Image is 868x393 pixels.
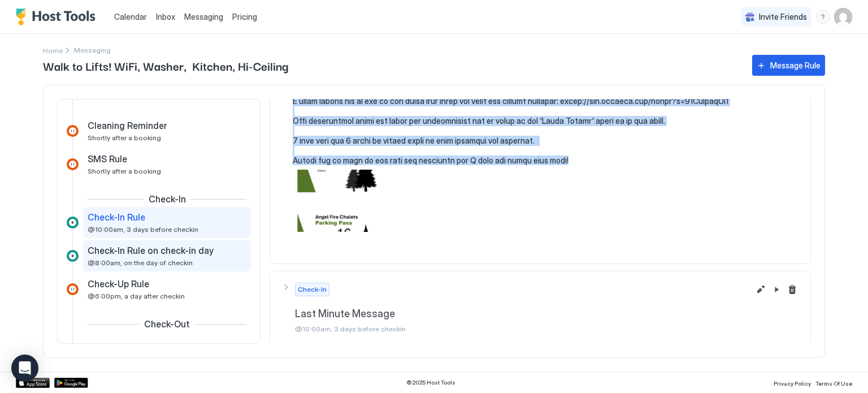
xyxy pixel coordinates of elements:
span: Check-Out [144,318,190,330]
span: Breadcrumb [74,46,111,54]
span: Invite Friends [759,12,807,22]
span: Check-In [149,193,186,205]
span: Walk to Lifts! WiFi, Washer, Kitchen, Hi-Ceiling [43,57,741,74]
div: View image [293,170,386,232]
a: Inbox [156,11,175,23]
span: Cleaning Reminder [88,120,167,131]
span: © 2025 Host Tools [406,379,455,386]
a: App Store [16,378,50,388]
span: @8:00am, on the day of checkin [88,258,193,267]
div: Open Intercom Messenger [11,355,38,382]
span: Calendar [114,12,147,21]
button: Check-InLast Minute Message@10:00am, 3 days before checkinEdit message rulePause Message RuleDele... [270,271,810,345]
span: Last Minute Message [295,308,749,321]
span: Home [43,46,63,55]
span: SMS Rule [88,153,127,165]
span: @10:00am, 3 days before checkin [295,325,749,333]
a: Home [43,44,63,56]
a: Host Tools Logo [16,8,101,25]
span: @6:00pm, a day after checkin [88,292,185,300]
span: Shortly after a booking [88,133,161,142]
span: Check-Up Rule [88,278,149,290]
span: Terms Of Use [815,380,852,387]
div: menu [816,10,830,24]
a: Messaging [184,11,223,23]
a: Calendar [114,11,147,23]
button: Pause Message Rule [770,283,783,296]
span: Shortly after a booking [88,167,161,175]
div: Breadcrumb [43,44,63,56]
span: Inbox [156,12,175,21]
a: Google Play Store [54,378,88,388]
span: Check-In Rule [88,211,145,223]
button: Message Rule [752,55,825,76]
span: Messaging [184,12,223,21]
div: Message Rule [770,59,821,71]
button: Edit message rule [754,283,767,296]
a: Privacy Policy [774,377,811,388]
button: Delete message rule [785,283,799,296]
a: Terms Of Use [815,377,852,388]
span: Check-In Rule on check-in day [88,245,214,256]
span: @10:00am, 3 days before checkin [88,225,198,234]
span: Pricing [232,12,257,22]
div: User profile [834,8,852,26]
span: Privacy Policy [774,380,811,387]
span: Check-In [298,284,327,295]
